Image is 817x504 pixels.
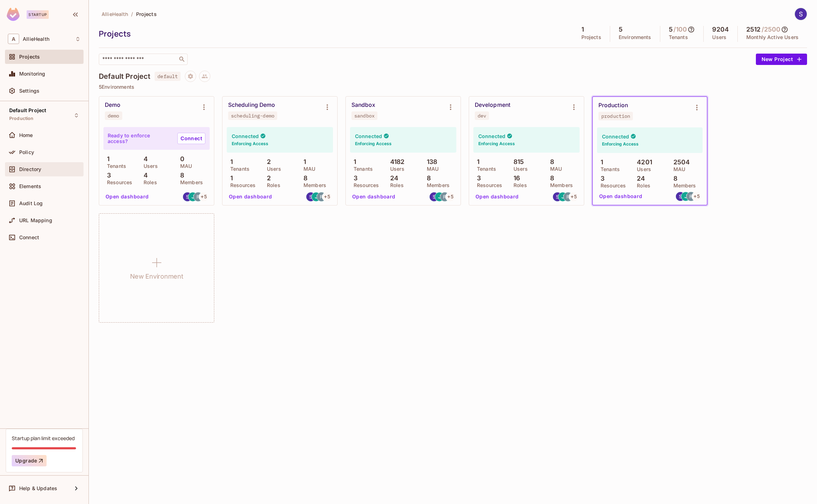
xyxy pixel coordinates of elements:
h6: Enforcing Access [602,141,639,147]
h4: Connected [232,133,259,139]
p: 24 [387,175,398,182]
h6: Enforcing Access [232,141,268,147]
button: Environment settings [567,100,581,114]
img: stephen@alliehealth.com [306,192,315,201]
p: 8 [423,175,431,182]
h1: New Environment [130,271,183,282]
span: Workspace: AllieHealth [23,36,49,42]
p: Users [140,163,158,169]
p: 1 [300,158,306,165]
p: 815 [510,158,524,165]
h5: / 100 [673,26,687,33]
span: URL Mapping [19,218,52,223]
button: New Project [756,54,807,65]
p: Resources [103,180,132,185]
p: Tenants [350,166,373,172]
button: Upgrade [12,455,47,466]
p: Members [670,183,696,188]
p: Tenants [473,166,496,172]
p: Resources [597,183,626,188]
div: Startup [27,10,49,19]
h4: Connected [602,133,629,140]
p: Users [633,166,651,172]
div: sandbox [354,113,375,119]
img: stephen@alliehealth.com [676,192,685,201]
p: Roles [510,182,527,188]
button: Open dashboard [103,191,152,202]
button: Open dashboard [349,191,398,202]
p: MAU [547,166,562,172]
img: Stephen Morrison [795,8,807,20]
span: Projects [136,11,157,17]
p: 2 [263,158,271,165]
p: Roles [387,182,404,188]
button: Open dashboard [473,191,522,202]
p: 8 [547,175,554,182]
p: MAU [423,166,439,172]
span: Policy [19,149,34,155]
span: + 5 [694,194,699,199]
button: Environment settings [197,100,211,114]
div: Startup plan limit exceeded [12,435,75,442]
h6: Enforcing Access [355,141,392,147]
span: J [684,194,687,199]
div: demo [108,113,119,119]
p: Resources [473,182,502,188]
div: Production [598,102,628,109]
p: Tenants [227,166,249,172]
span: J [192,194,194,199]
p: Monthly Active Users [746,34,799,40]
h5: 2512 [746,26,761,33]
span: Home [19,132,33,138]
p: Members [300,182,326,188]
p: Tenants [669,34,688,40]
p: 16 [510,175,520,182]
p: Tenants [103,163,126,169]
span: + 5 [324,194,330,199]
img: rodrigo@alliehealth.com [194,192,203,201]
img: SReyMgAAAABJRU5ErkJggg== [7,8,20,21]
p: Ready to enforce access? [108,133,172,144]
p: 1 [227,175,233,182]
h5: 5 [669,26,673,33]
h4: Default Project [99,72,150,81]
p: 4 [140,172,148,179]
p: 3 [103,172,111,179]
img: rodrigo@alliehealth.com [317,192,326,201]
button: Open dashboard [226,191,275,202]
p: 5 Environments [99,84,807,90]
p: Members [177,180,203,185]
span: Default Project [9,108,46,113]
span: default [155,72,181,81]
p: 2 [263,175,271,182]
span: J [315,194,318,199]
p: 1 [103,155,109,163]
span: Help & Updates [19,486,57,491]
p: 4201 [633,159,652,166]
h4: Connected [355,133,382,139]
p: 138 [423,158,437,165]
p: 8 [177,172,184,179]
h5: 9204 [712,26,729,33]
img: rodrigo@alliehealth.com [440,192,449,201]
span: Project settings [185,74,196,81]
div: Projects [99,28,569,39]
span: J [438,194,441,199]
p: 1 [350,158,356,165]
p: Roles [633,183,650,188]
img: rodrigo@alliehealth.com [564,192,573,201]
span: + 5 [201,194,206,199]
span: + 5 [447,194,453,199]
p: Projects [581,34,601,40]
h5: 5 [619,26,623,33]
span: AllieHealth [102,11,128,17]
li: / [131,11,133,17]
span: Monitoring [19,71,45,77]
p: Resources [227,182,256,188]
p: MAU [670,166,685,172]
p: Members [547,182,573,188]
button: Environment settings [444,100,458,114]
span: Elements [19,183,41,189]
a: Connect [177,133,205,144]
span: J [561,194,564,199]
